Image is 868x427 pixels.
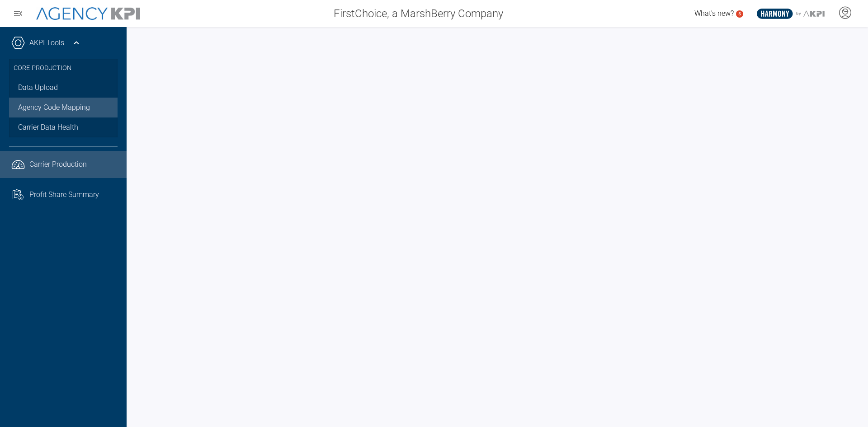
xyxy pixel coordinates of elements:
[736,10,743,18] a: 5
[694,9,734,18] span: What's new?
[738,11,741,16] text: 5
[9,78,118,98] a: Data Upload
[9,98,118,117] a: Agency Code Mapping
[18,122,78,133] span: Carrier Data Health
[9,117,118,137] a: Carrier Data Health
[29,38,64,48] a: AKPI Tools
[36,7,140,20] img: AgencyKPI
[14,59,113,78] h3: Core Production
[29,159,87,170] span: Carrier Production
[334,5,503,22] span: FirstChoice, a MarshBerry Company
[29,189,99,200] span: Profit Share Summary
